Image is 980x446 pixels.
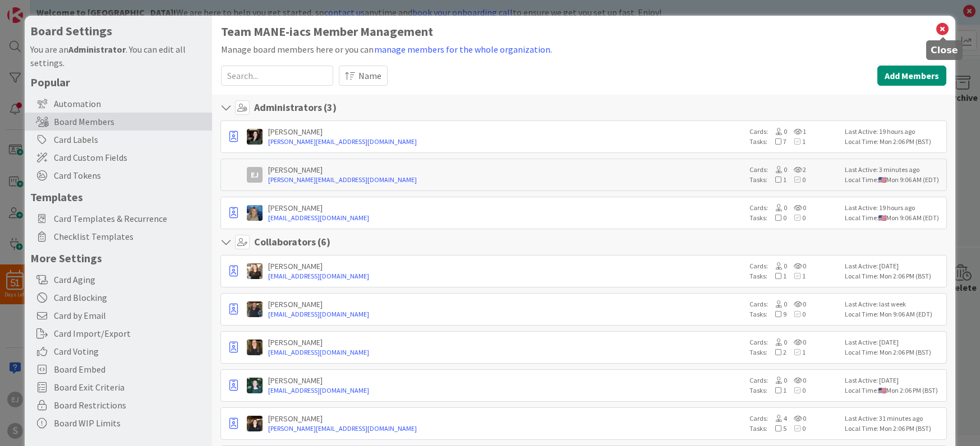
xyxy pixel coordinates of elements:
[749,385,839,396] div: Tasks:
[845,213,943,223] div: Local Time: Mon 9:06 AM (EDT)
[786,175,806,184] span: 0
[749,271,839,281] div: Tasks:
[768,300,787,308] span: 0
[787,203,806,212] span: 0
[247,263,263,279] img: BF
[787,165,806,174] span: 2
[786,213,806,222] span: 0
[30,75,206,89] h5: Popular
[878,388,886,393] img: us.png
[254,101,337,114] h4: Administrators
[786,310,806,318] span: 0
[749,137,839,147] div: Tasks:
[749,375,839,385] div: Cards:
[318,235,330,248] span: ( 6 )
[786,348,806,356] span: 1
[221,25,947,39] h1: Team MANE-iacs Member Management
[768,203,787,212] span: 0
[247,340,263,355] img: KP
[749,127,839,137] div: Cards:
[68,44,126,55] b: Administrator
[268,347,744,357] a: [EMAIL_ADDRESS][DOMAIN_NAME]
[749,337,839,347] div: Cards:
[268,203,744,213] div: [PERSON_NAME]
[54,212,206,225] span: Card Templates & Recurrence
[768,338,787,346] span: 0
[30,24,206,38] h4: Board Settings
[786,386,806,394] span: 0
[767,137,786,146] span: 7
[878,215,886,221] img: us.png
[767,424,786,433] span: 5
[54,345,206,358] span: Card Voting
[268,271,744,281] a: [EMAIL_ADDRESS][DOMAIN_NAME]
[767,310,786,318] span: 9
[845,271,943,281] div: Local Time: Mon 2:06 PM (BST)
[845,347,943,357] div: Local Time: Mon 2:06 PM (BST)
[54,398,206,412] span: Board Restrictions
[358,69,381,82] span: Name
[768,127,787,136] span: 0
[767,213,786,222] span: 0
[268,424,744,434] a: [PERSON_NAME][EMAIL_ADDRESS][DOMAIN_NAME]
[221,42,947,57] div: Manage board members here or you can
[767,386,786,394] span: 1
[25,324,212,342] div: Card Import/Export
[25,131,212,148] div: Card Labels
[845,385,943,396] div: Local Time: Mon 2:06 PM (BST)
[749,213,839,223] div: Tasks:
[30,43,206,69] div: You are an . You can edit all settings.
[768,376,787,384] span: 0
[768,414,787,422] span: 4
[268,375,744,385] div: [PERSON_NAME]
[768,262,787,270] span: 0
[25,289,212,306] div: Card Blocking
[30,251,206,265] h5: More Settings
[787,300,806,308] span: 0
[268,261,744,271] div: [PERSON_NAME]
[749,299,839,309] div: Cards:
[268,309,744,319] a: [EMAIL_ADDRESS][DOMAIN_NAME]
[247,378,263,393] img: KM
[767,272,786,280] span: 1
[845,165,943,175] div: Last Active: 3 minutes ago
[749,414,839,424] div: Cards:
[324,101,337,114] span: ( 3 )
[845,261,943,271] div: Last Active: [DATE]
[268,385,744,396] a: [EMAIL_ADDRESS][DOMAIN_NAME]
[54,380,206,394] span: Board Exit Criteria
[786,272,806,280] span: 1
[768,165,787,174] span: 0
[749,309,839,319] div: Tasks:
[845,337,943,347] div: Last Active: [DATE]
[749,203,839,213] div: Cards:
[749,424,839,434] div: Tasks:
[339,66,388,86] button: Name
[25,271,212,289] div: Card Aging
[845,175,943,185] div: Local Time: Mon 9:06 AM (EDT)
[749,175,839,185] div: Tasks:
[247,301,263,317] img: CC
[787,127,806,136] span: 1
[787,414,806,422] span: 0
[268,137,744,147] a: [PERSON_NAME][EMAIL_ADDRESS][DOMAIN_NAME]
[268,127,744,137] div: [PERSON_NAME]
[268,337,744,347] div: [PERSON_NAME]
[247,129,263,145] img: AB
[268,213,744,223] a: [EMAIL_ADDRESS][DOMAIN_NAME]
[30,190,206,204] h5: Templates
[268,299,744,309] div: [PERSON_NAME]
[25,414,212,432] div: Board WIP Limits
[374,42,553,57] button: manage members for the whole organization.
[268,165,744,175] div: [PERSON_NAME]
[25,113,212,131] div: Board Members
[878,177,886,183] img: us.png
[54,169,206,182] span: Card Tokens
[845,299,943,309] div: Last Active: last week
[247,167,263,183] div: EJ
[787,262,806,270] span: 0
[787,376,806,384] span: 0
[786,424,806,433] span: 0
[749,261,839,271] div: Cards:
[54,151,206,164] span: Card Custom Fields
